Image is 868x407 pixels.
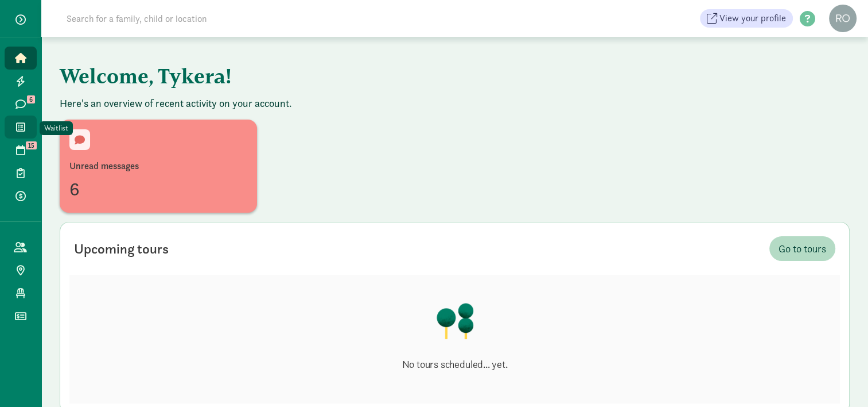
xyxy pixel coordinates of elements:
a: Unread messages6 [60,120,257,213]
span: View your profile [719,11,786,25]
a: Go to tours [769,236,835,261]
div: Unread messages [69,159,247,173]
span: Go to tours [779,241,826,256]
input: Search for a family, child or location [60,7,382,30]
img: illustration-trees.png [435,302,474,339]
a: View your profile [700,9,793,28]
div: Upcoming tours [74,239,169,259]
div: Waitlist [44,122,68,134]
h1: Welcome, Tykera! [60,55,628,97]
iframe: Chat Widget [811,352,868,407]
div: 6 [69,175,247,203]
span: 15 [26,141,37,149]
a: 15 [5,139,37,162]
p: No tours scheduled... yet. [402,358,508,371]
p: Here's an overview of recent activity on your account. [60,97,850,110]
span: 6 [27,95,35,103]
a: 6 [5,93,37,116]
